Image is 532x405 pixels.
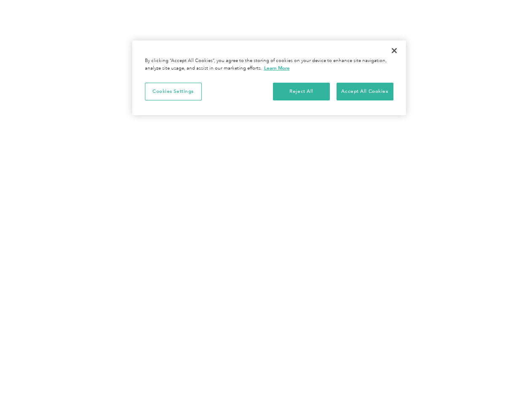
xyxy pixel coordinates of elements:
div: Privacy [132,40,406,115]
button: Cookies Settings [145,83,202,100]
button: Accept All Cookies [337,83,393,100]
a: More information about your privacy, opens in a new tab [264,65,290,71]
button: Close [385,41,404,60]
div: By clicking “Accept All Cookies”, you agree to the storing of cookies on your device to enhance s... [145,57,393,72]
div: Cookie banner [132,40,406,115]
button: Reject All [273,83,330,100]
